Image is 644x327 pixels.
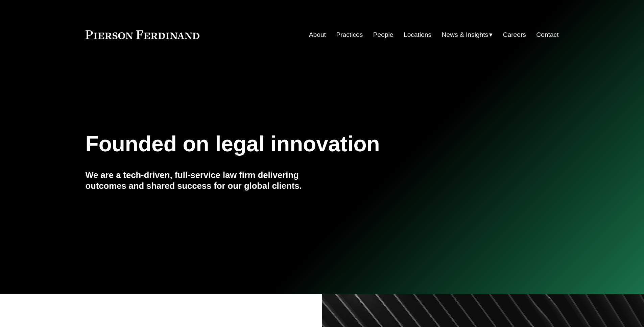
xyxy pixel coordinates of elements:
a: folder dropdown [442,28,493,41]
span: News & Insights [442,29,488,41]
a: Practices [336,28,363,41]
a: Careers [503,28,526,41]
h1: Founded on legal innovation [86,132,480,156]
a: Locations [404,28,431,41]
a: Contact [536,28,558,41]
a: People [373,28,393,41]
a: About [309,28,326,41]
h4: We are a tech-driven, full-service law firm delivering outcomes and shared success for our global... [86,170,322,192]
